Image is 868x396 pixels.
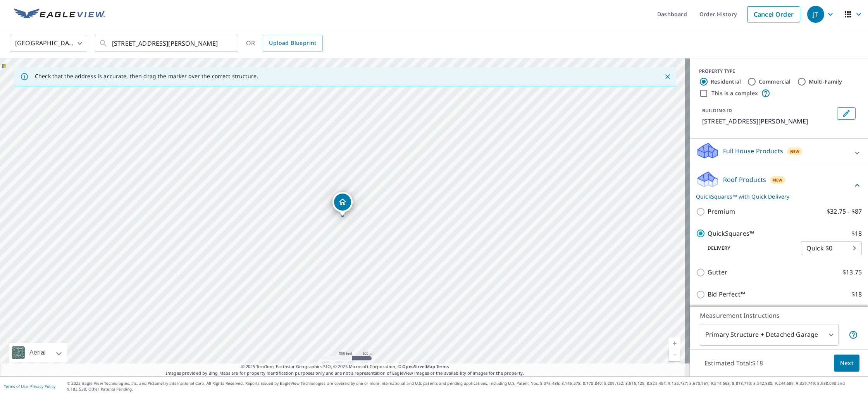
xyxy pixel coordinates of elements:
[702,117,834,126] p: [STREET_ADDRESS][PERSON_NAME]
[700,324,839,346] div: Primary Structure + Detached Garage
[4,384,28,389] a: Terms of Use
[801,237,862,259] div: Quick $0
[849,330,858,339] span: Your report will include the primary structure and a detached garage if one exists.
[827,207,862,216] p: $32.75 - $87
[723,146,783,156] p: Full House Products
[9,343,67,362] div: Aerial
[696,170,862,201] div: Roof ProductsNewQuickSquares™ with Quick Delivery
[14,9,105,20] img: EV Logo
[851,290,862,299] p: $18
[263,35,322,52] a: Upload Blueprint
[711,89,758,97] label: This is a complex
[4,384,55,389] p: |
[807,6,824,23] div: JT
[708,207,735,216] p: Premium
[67,381,864,392] p: © 2025 Eagle View Technologies, Inc. and Pictometry International Corp. All Rights Reserved. Repo...
[402,363,435,369] a: OpenStreetMap
[27,343,48,362] div: Aerial
[747,6,800,22] a: Cancel Order
[699,68,859,75] div: PROPERTY TYPE
[842,267,862,277] p: $13.75
[708,229,754,238] p: QuickSquares™
[696,245,801,252] p: Delivery
[840,358,853,368] span: Next
[711,78,741,86] label: Residential
[30,384,55,389] a: Privacy Policy
[702,107,732,114] p: BUILDING ID
[708,290,745,299] p: Bid Perfect™
[35,73,258,80] p: Check that the address is accurate, then drag the marker over the correct structure.
[696,192,852,201] p: QuickSquares™ with Quick Delivery
[773,177,783,183] span: New
[241,363,449,370] span: © 2025 TomTom, Earthstar Geographics SIO, © 2025 Microsoft Corporation, ©
[759,78,791,86] label: Commercial
[834,355,859,372] button: Next
[708,267,727,277] p: Gutter
[851,229,862,238] p: $18
[112,33,222,54] input: Search by address or latitude-longitude
[436,363,449,369] a: Terms
[269,38,316,48] span: Upload Blueprint
[669,349,680,361] a: Current Level 16, Zoom Out
[696,142,862,164] div: Full House ProductsNew
[790,148,800,154] span: New
[663,72,673,82] button: Close
[723,175,766,184] p: Roof Products
[246,35,323,52] div: OR
[698,355,769,372] p: Estimated Total: $18
[10,33,87,54] div: [GEOGRAPHIC_DATA]
[332,192,353,216] div: Dropped pin, building 1, Residential property, 5123 Beeman Ave Valley Village, CA 91607
[809,78,842,86] label: Multi-Family
[669,338,680,349] a: Current Level 16, Zoom In
[837,107,856,120] button: Edit building 1
[700,311,858,320] p: Measurement Instructions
